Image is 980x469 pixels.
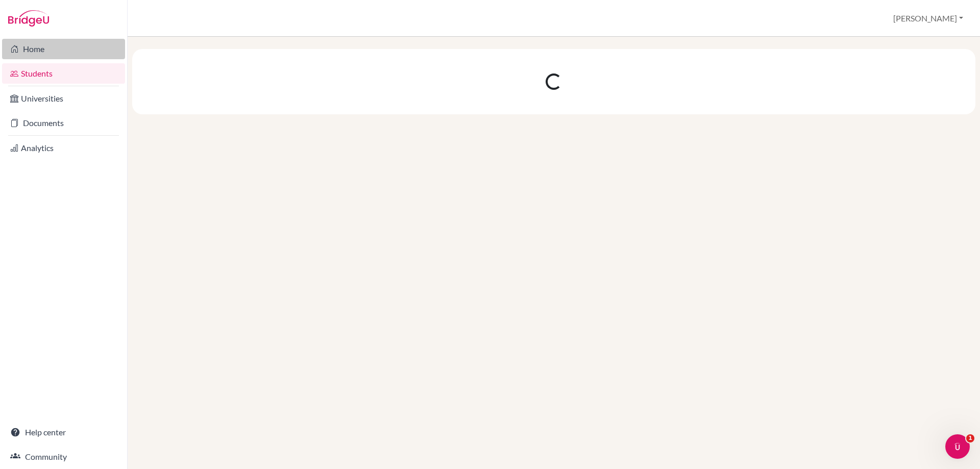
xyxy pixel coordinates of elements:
[2,88,125,109] a: Universities
[2,422,125,442] a: Help center
[2,447,125,467] a: Community
[8,10,49,27] img: Bridge-U
[966,434,974,442] span: 1
[945,434,970,459] iframe: Intercom live chat
[2,39,125,59] a: Home
[2,113,125,133] a: Documents
[2,63,125,84] a: Students
[889,9,968,28] button: [PERSON_NAME]
[2,138,125,158] a: Analytics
